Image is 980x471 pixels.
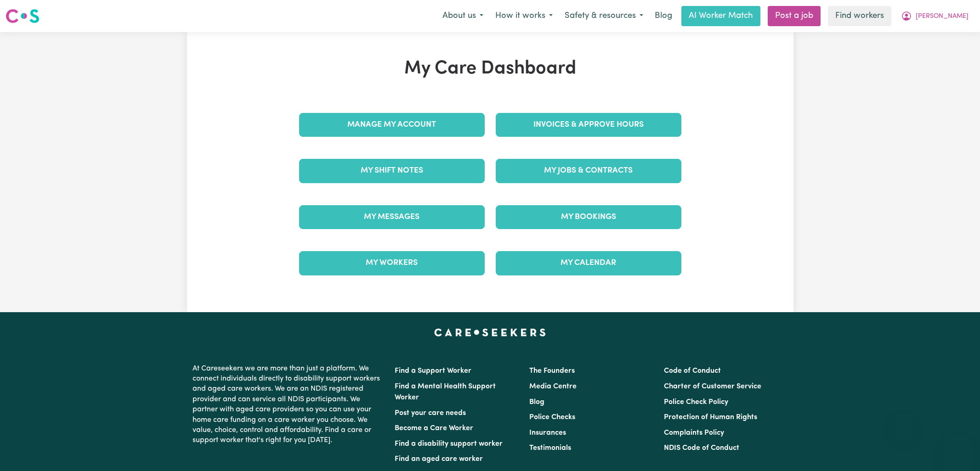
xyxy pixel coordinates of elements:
[6,8,40,24] img: Careseekers logo
[193,360,384,449] p: At Careseekers we are more than just a platform. We connect individuals directly to disability su...
[768,6,821,26] a: Post a job
[664,398,728,406] a: Police Check Policy
[6,6,40,27] a: Careseekers logo
[496,159,681,183] a: My Jobs & Contracts
[395,425,473,432] a: Become a Care Worker
[496,205,681,229] a: My Bookings
[681,6,760,26] a: AI Worker Match
[664,367,721,375] a: Code of Conduct
[664,429,724,437] a: Complaints Policy
[529,367,575,375] a: The Founders
[529,383,577,390] a: Media Centre
[943,434,973,464] iframe: Button to launch messaging window
[395,455,483,463] a: Find an aged care worker
[299,159,485,183] a: My Shift Notes
[916,11,969,22] span: [PERSON_NAME]
[529,444,571,452] a: Testimonials
[489,6,559,26] button: How it works
[434,329,546,336] a: Careseekers home page
[395,409,466,417] a: Post your care needs
[529,398,544,406] a: Blog
[395,367,471,375] a: Find a Support Worker
[294,58,687,80] h1: My Care Dashboard
[395,440,503,448] a: Find a disability support worker
[299,205,485,229] a: My Messages
[436,6,489,26] button: About us
[395,383,496,401] a: Find a Mental Health Support Worker
[828,6,891,26] a: Find workers
[894,412,912,431] iframe: Close message
[496,113,681,137] a: Invoices & Approve Hours
[559,6,649,26] button: Safety & resources
[299,113,485,137] a: Manage My Account
[529,429,566,437] a: Insurances
[664,414,757,421] a: Protection of Human Rights
[496,251,681,275] a: My Calendar
[529,414,575,421] a: Police Checks
[895,6,974,26] button: My Account
[664,383,761,390] a: Charter of Customer Service
[664,444,739,452] a: NDIS Code of Conduct
[649,6,678,26] a: Blog
[299,251,485,275] a: My Workers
